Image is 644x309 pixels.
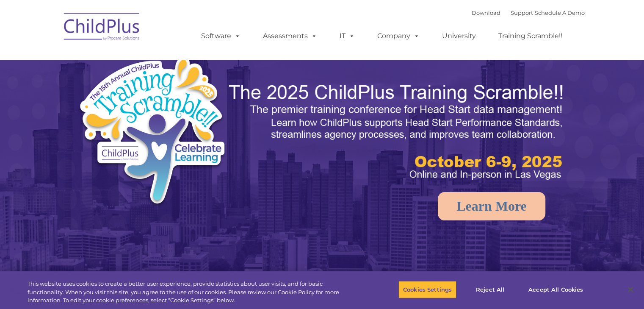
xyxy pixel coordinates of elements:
div: This website uses cookies to create a better user experience, provide statistics about user visit... [28,280,354,305]
a: Schedule A Demo [535,9,585,16]
a: Assessments [254,28,326,45]
a: Training Scramble!! [490,28,571,45]
a: IT [331,28,363,45]
font: | [472,9,585,16]
span: Last name [118,56,144,62]
a: Company [369,28,428,45]
button: Accept All Cookies [524,281,588,298]
span: Phone number [118,91,154,97]
button: Close [621,280,640,299]
a: Support [511,9,533,16]
a: Software [193,28,249,45]
a: University [434,28,484,45]
button: Reject All [464,281,517,298]
a: Learn More [438,192,545,220]
img: ChildPlus by Procare Solutions [60,7,144,49]
a: Download [472,9,500,16]
button: Cookies Settings [398,281,456,298]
